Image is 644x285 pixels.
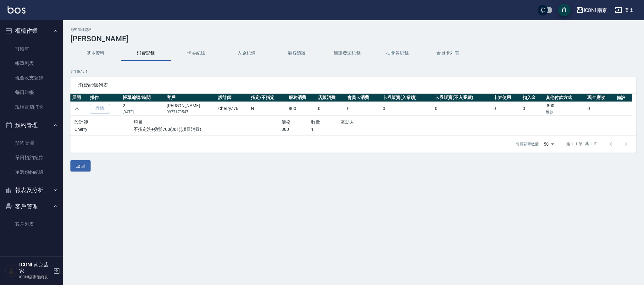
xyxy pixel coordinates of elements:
[346,102,381,116] td: 0
[5,265,18,277] img: Person
[3,100,60,114] a: 現場電腦打卡
[72,104,81,113] button: expand row
[566,141,597,147] p: 第 1–1 筆 共 1 筆
[8,6,25,14] img: Logo
[3,56,60,71] a: 帳單列表
[19,274,51,280] p: ICONI店家預約表
[546,109,585,115] p: 匯款
[287,102,316,116] td: 800
[3,165,60,179] a: 單週預約紀錄
[516,141,539,147] p: 每頁顯示數量
[615,94,632,102] th: 備註
[433,102,492,116] td: 0
[70,34,636,43] h3: [PERSON_NAME]
[165,94,217,102] th: 客戶
[70,46,121,61] button: 基本資料
[217,102,249,116] td: Cherry / /6
[544,102,586,116] td: -800
[492,94,521,102] th: 卡券使用
[123,109,164,115] p: [DATE]
[70,28,636,32] h2: 顧客詳細資料
[574,4,610,17] button: ICONI 南京
[3,42,60,56] a: 打帳單
[70,160,91,172] button: 返回
[121,94,165,102] th: 帳單編號/時間
[167,109,215,115] p: 0977179547
[3,198,60,215] button: 客戶管理
[3,136,60,150] a: 預約管理
[492,102,521,116] td: 0
[558,4,570,16] button: save
[70,94,88,102] th: 展開
[316,102,346,116] td: 0
[433,94,492,102] th: 卡券販賣(不入業績)
[372,46,423,61] button: 抽獎券紀錄
[541,136,556,153] div: 50
[346,94,381,102] th: 會員卡消費
[612,4,636,16] button: 登出
[586,94,615,102] th: 現金應收
[311,126,341,133] p: 1
[281,126,311,133] p: 800
[521,94,544,102] th: 扣入金
[584,6,608,14] div: ICONI 南京
[316,94,346,102] th: 店販消費
[3,182,60,198] button: 報表及分析
[3,23,60,39] button: 櫃檯作業
[341,119,354,125] span: 互助人
[281,119,291,125] span: 價格
[586,102,615,116] td: 0
[322,46,372,61] button: 簡訊發送紀錄
[75,119,88,125] span: 設計師
[272,46,322,61] button: 顧客追蹤
[544,94,586,102] th: 其他付款方式
[287,94,316,102] th: 服務消費
[381,102,433,116] td: 0
[3,71,60,85] a: 現金收支登錄
[19,262,51,274] h5: ICONI 南京店家
[221,46,272,61] button: 入金紀錄
[121,46,171,61] button: 消費記錄
[3,85,60,100] a: 每日結帳
[171,46,221,61] button: 卡券紀錄
[311,119,320,125] span: 數量
[134,126,281,133] p: 不指定洗+剪髮700(301)(項目消費)
[121,102,165,116] td: 2
[381,94,433,102] th: 卡券販賣(入業績)
[88,94,121,102] th: 操作
[3,150,60,165] a: 單日預約紀錄
[3,217,60,231] a: 客戶列表
[3,117,60,133] button: 預約管理
[249,102,287,116] td: N
[521,102,544,116] td: 0
[70,69,636,74] p: 共 1 筆, 1 / 1
[90,104,110,113] a: 詳情
[249,94,287,102] th: 指定/不指定
[165,102,217,116] td: [PERSON_NAME]
[423,46,473,61] button: 會員卡列表
[217,94,249,102] th: 設計師
[75,126,134,133] p: Cherry
[134,119,143,125] span: 項目
[78,82,629,88] span: 消費紀錄列表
